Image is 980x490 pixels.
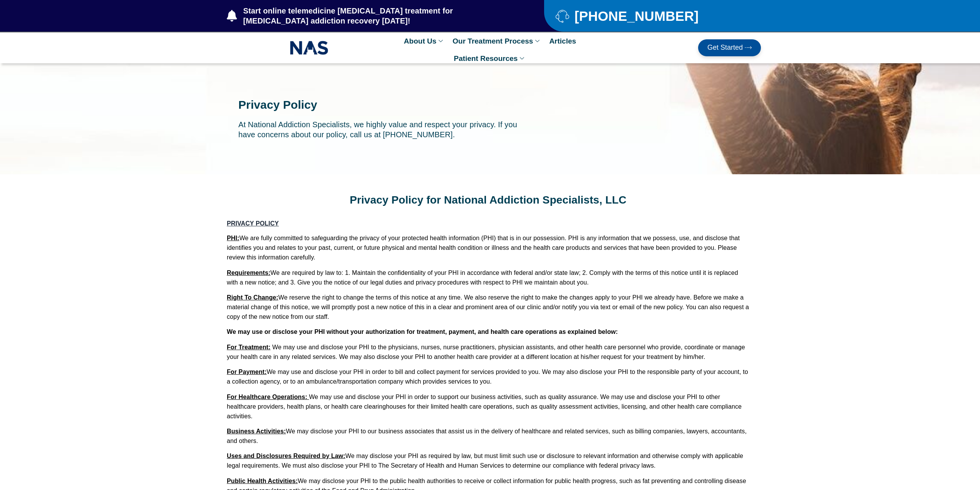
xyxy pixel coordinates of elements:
p: We reserve the right to change the terms of this notice at any time. We also reserve the right to... [227,293,749,322]
span: Get Started [707,44,743,52]
a: Our Treatment Process [449,32,545,50]
u: Public Health Activities: [227,478,298,484]
u: PHI: [227,235,239,241]
a: [PHONE_NUMBER] [556,9,742,23]
u: For Healthcare Operations: [227,394,307,400]
p: We may disclose your PHI as required by law, but must limit such use or disclosure to relevant in... [227,451,749,470]
p: We are required by law to: 1. Maintain the confidentiality of your PHI in accordance with federal... [227,268,749,287]
a: About Us [400,32,449,50]
span: Start online telemedicine [MEDICAL_DATA] treatment for [MEDICAL_DATA] addiction recovery [DATE]! [241,6,514,26]
p: We may use and disclose your PHI in order to bill and collect payment for services provided to yo... [227,367,749,386]
strong: We may use or disclose your PHI without your authorization for treatment, payment, and health car... [227,328,618,335]
a: Patient Resources [450,50,530,67]
u: Uses and Disclosures Required by Law: [227,453,345,459]
p: We may disclose your PHI to our business associates that assist us in the delivery of healthcare ... [227,426,749,446]
u: Right To Change: [227,294,278,301]
a: Articles [545,32,580,50]
u: For Payment: [227,369,266,375]
h1: Privacy Policy [238,98,521,112]
p: We may use and disclose your PHI in order to support our business activities, such as quality ass... [227,392,749,421]
h2: Privacy Policy for National Addiction Specialists, LLC [227,194,749,207]
p: We are fully committed to safeguarding the privacy of your protected health information (PHI) tha... [227,233,749,262]
a: Get Started [698,39,761,56]
p: At National Addiction Specialists, we highly value and respect your privacy. If you have concerns... [238,120,521,140]
u: Business Activities: [227,428,286,434]
p: We may use and disclose your PHI to the physicians, nurses, nurse practitioners, physician assist... [227,342,749,362]
a: Start online telemedicine [MEDICAL_DATA] treatment for [MEDICAL_DATA] addiction recovery [DATE]! [227,6,513,26]
img: NAS_email_signature-removebg-preview.png [290,39,328,57]
span: [PHONE_NUMBER] [573,11,699,21]
u: Requirements: [227,269,270,276]
u: For Treatment: [227,344,270,350]
u: PRIVACY POLICY [227,220,279,227]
